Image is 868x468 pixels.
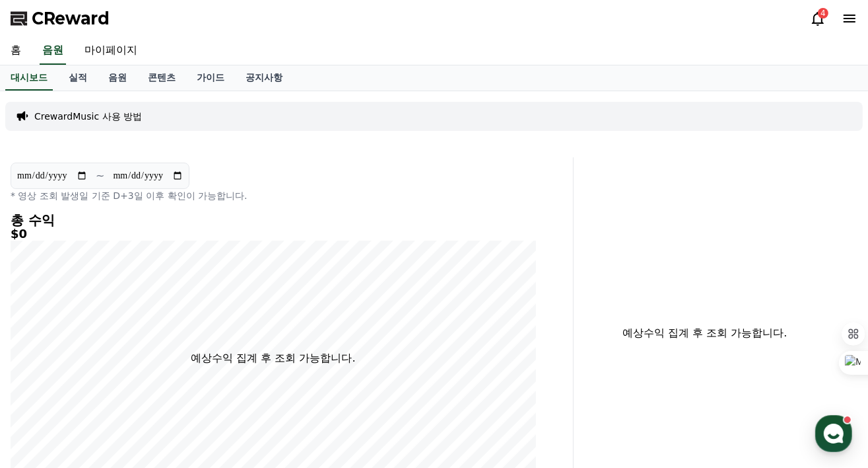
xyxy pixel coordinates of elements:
span: 설정 [204,378,220,389]
p: * 영상 조회 발생일 기준 D+3일 이후 확인이 가능합니다. [11,189,536,202]
a: 음원 [98,65,137,91]
p: 예상수익 집계 후 조회 가능합니다. [191,350,355,366]
a: 대화 [87,358,170,391]
a: 공지사항 [235,65,293,91]
span: CReward [32,8,110,29]
a: 대시보드 [5,65,53,91]
a: 콘텐츠 [137,65,186,91]
a: 음원 [40,37,66,65]
p: ~ [96,168,104,184]
span: 대화 [121,379,137,389]
a: 설정 [170,358,253,391]
h4: 총 수익 [11,213,536,227]
a: 마이페이지 [74,37,148,65]
a: CReward [11,8,110,29]
span: 홈 [42,378,50,389]
p: 예상수익 집계 후 조회 가능합니다. [584,325,826,341]
a: 실적 [58,65,98,91]
h5: $0 [11,227,536,241]
a: 4 [810,11,826,26]
div: 4 [818,8,828,19]
a: CrewardMusic 사용 방법 [34,110,142,123]
a: 홈 [4,358,87,391]
a: 가이드 [186,65,235,91]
